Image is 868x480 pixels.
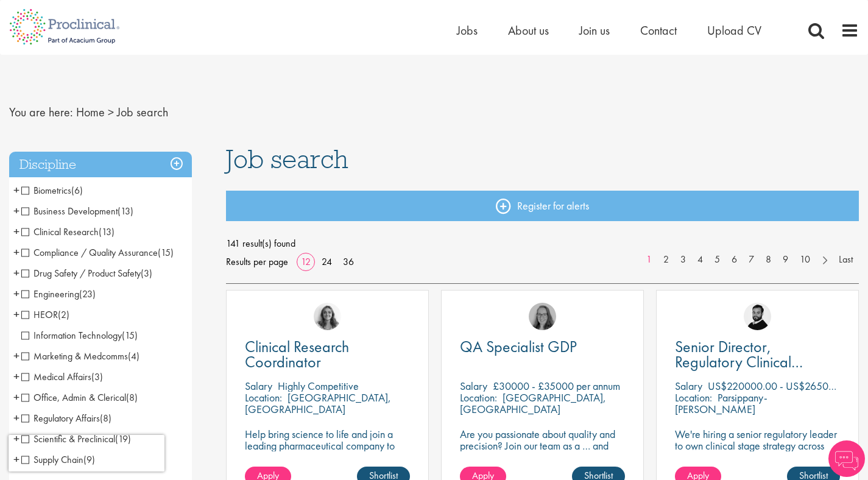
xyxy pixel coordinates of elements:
span: (2) [58,308,69,321]
span: Information Technology [21,329,138,342]
span: Information Technology [21,329,122,342]
a: 24 [317,255,336,268]
a: 36 [339,255,358,268]
a: 2 [657,253,675,267]
span: (19) [115,432,131,445]
span: + [13,222,19,241]
span: Clinical Research [21,225,99,238]
a: Clinical Research Coordinator [245,339,410,370]
span: Regulatory Affairs [21,412,100,425]
span: Biometrics [21,184,71,197]
span: Medical Affairs [21,370,91,383]
span: + [13,305,19,323]
span: Office, Admin & Clerical [21,391,126,404]
span: (23) [79,288,96,300]
img: Jackie Cerchio [314,303,341,330]
img: Ingrid Aymes [529,303,556,330]
a: 5 [708,253,726,267]
span: + [13,409,19,427]
span: (13) [118,205,133,217]
span: (8) [100,412,111,425]
span: Clinical Research [21,225,115,238]
span: (13) [99,225,115,238]
p: Parsippany-[PERSON_NAME][GEOGRAPHIC_DATA], [GEOGRAPHIC_DATA] [675,390,778,439]
span: (4) [128,350,139,362]
p: Highly Competitive [278,379,359,393]
span: Marketing & Medcomms [21,350,139,362]
span: Compliance / Quality Assurance [21,246,158,259]
span: Location: [245,390,282,404]
a: 3 [674,253,692,267]
a: 12 [297,255,315,268]
span: (6) [71,184,83,197]
span: Engineering [21,288,96,300]
p: Are you passionate about quality and precision? Join our team as a … and help ensure top-tier sta... [460,428,625,475]
a: breadcrumb link [76,104,105,120]
a: 8 [760,253,777,267]
a: Jobs [457,23,478,38]
span: (3) [141,267,152,280]
span: Medical Affairs [21,370,103,383]
span: (3) [91,370,103,383]
span: Results per page [226,253,288,271]
span: Business Development [21,205,118,217]
span: Office, Admin & Clerical [21,391,138,404]
span: HEOR [21,308,69,321]
a: Join us [579,23,610,38]
span: Location: [675,390,712,404]
a: Senior Director, Regulatory Clinical Strategy [675,339,840,370]
iframe: reCAPTCHA [9,435,164,471]
span: + [13,181,19,199]
p: [GEOGRAPHIC_DATA], [GEOGRAPHIC_DATA] [460,390,606,416]
span: Biometrics [21,184,83,197]
span: Business Development [21,205,133,217]
a: 6 [725,253,743,267]
span: + [13,202,19,220]
a: About us [508,23,549,38]
span: + [13,429,19,448]
a: 7 [743,253,760,267]
span: Engineering [21,288,79,300]
span: Drug Safety / Product Safety [21,267,152,280]
span: Senior Director, Regulatory Clinical Strategy [675,336,803,387]
a: Contact [640,23,677,38]
span: Job search [226,143,348,175]
span: Regulatory Affairs [21,412,111,425]
span: Salary [675,379,702,393]
span: Job search [117,104,168,120]
span: HEOR [21,308,58,321]
span: Location: [460,390,497,404]
span: + [13,243,19,261]
p: We're hiring a senior regulatory leader to own clinical stage strategy across multiple programs. [675,428,840,463]
img: Chatbot [828,440,865,477]
span: > [108,104,114,120]
span: (15) [158,246,174,259]
img: Nick Walker [744,303,771,330]
span: Clinical Research Coordinator [245,336,349,372]
span: Salary [460,379,487,393]
p: [GEOGRAPHIC_DATA], [GEOGRAPHIC_DATA] [245,390,391,416]
a: 9 [777,253,794,267]
span: 141 result(s) found [226,235,859,253]
span: Compliance / Quality Assurance [21,246,174,259]
a: 4 [691,253,709,267]
a: QA Specialist GDP [460,339,625,355]
a: Upload CV [707,23,761,38]
span: (8) [126,391,138,404]
span: You are here: [9,104,73,120]
span: + [13,264,19,282]
h3: Discipline [9,152,192,178]
span: (15) [122,329,138,342]
span: + [13,388,19,406]
a: 1 [640,253,658,267]
p: £30000 - £35000 per annum [493,379,620,393]
span: Marketing & Medcomms [21,350,128,362]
